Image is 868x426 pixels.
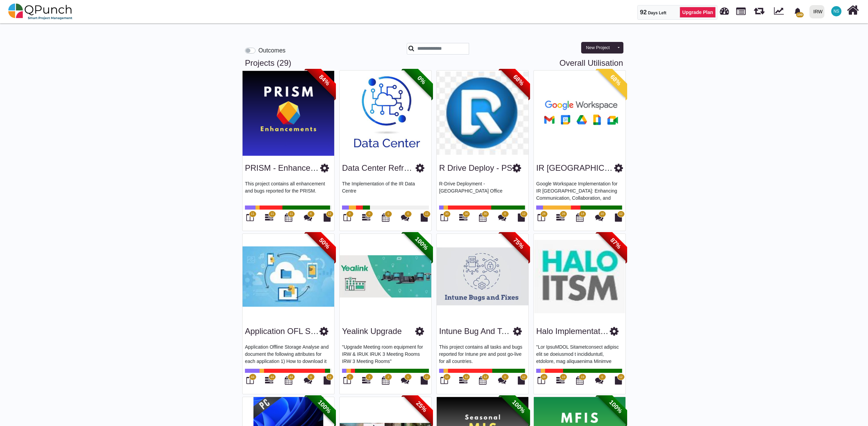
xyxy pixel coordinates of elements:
i: Punch Discussions [595,213,603,222]
span: 19 [562,375,565,380]
span: 19 [542,375,545,380]
h3: Yealink Upgrade [342,326,402,336]
span: Releases [754,3,764,15]
span: 2 [387,375,389,380]
p: This project contains all tasks and bugs reported for Intune pre and post go-live for all countries. [439,344,526,364]
span: NS [834,9,839,13]
i: Board [343,213,351,222]
a: 44 [265,379,273,384]
a: PRISM - Enhancements [245,163,332,172]
i: Punch Discussions [498,213,506,222]
a: IR [GEOGRAPHIC_DATA] Google WSI [536,163,678,172]
span: 44 [270,375,274,380]
p: R-Drive Deployment - [GEOGRAPHIC_DATA] Office [439,180,526,201]
i: Gantt [459,213,467,222]
a: NS [827,0,846,22]
span: 12 [328,375,331,380]
span: 0 [387,212,389,216]
i: Punch Discussions [304,376,312,384]
span: 30 [465,212,468,216]
i: Gantt [556,376,564,384]
span: 0 [407,212,409,216]
span: 0 [504,212,506,216]
span: 12 [328,212,331,216]
span: 68% [500,61,538,99]
span: 12 [522,212,525,216]
a: Halo Implementation [536,326,611,336]
a: Overall Utilisation [559,58,623,68]
i: Gantt [556,213,564,222]
p: Google Workspace Implementation for IR [GEOGRAPHIC_DATA]: Enhancing Communication, Collaboration,... [536,180,623,201]
p: This project contains all enhancement and bugs reported for the PRISM. [245,180,332,201]
span: 0 [504,375,506,380]
i: Board [538,213,545,222]
span: 1 [407,375,409,380]
span: 12 [522,375,525,380]
i: Punch Discussions [498,376,506,384]
span: 12 [425,212,428,216]
i: Gantt [459,376,467,384]
a: Upgrade Plan [680,7,716,18]
span: 75% [500,225,538,262]
i: Calendar [479,213,486,222]
button: New Project [581,42,615,54]
i: Document Library [421,376,428,384]
span: 11 [270,212,274,216]
i: Calendar [285,376,292,384]
span: Projects [736,4,746,15]
span: 30 [484,212,487,216]
span: 0 [369,212,370,216]
a: 11 [265,216,273,222]
i: Board [246,376,254,384]
span: Nadeem Sheikh [831,6,841,16]
i: Gantt [362,376,370,384]
span: 0 [310,375,312,380]
span: 0 [349,212,351,216]
span: 25% [403,387,440,425]
span: 14 [581,212,584,216]
i: Gantt [265,376,273,384]
span: 50% [306,225,343,262]
a: Application OFL STRG [245,326,328,336]
span: 84% [306,61,343,99]
span: 100 [796,12,803,17]
i: Document Library [518,376,525,384]
i: Document Library [324,376,331,384]
div: Dynamic Report [771,0,790,23]
i: Document Library [324,213,331,222]
p: "Lor IpsuMDOL Sitametconsect adipisc elit se doeiusmod t incididuntutl, etdolore, mag aliquaenima... [536,344,623,364]
img: qpunch-sp.fa6292f.png [8,1,73,22]
h3: R Drive Deploy - PS [439,163,512,173]
span: 12 [425,375,428,380]
span: 0 [601,375,603,380]
div: Notification [792,5,804,17]
span: 12 [619,375,622,380]
i: Calendar [382,213,389,222]
span: 12 [484,375,487,380]
i: Punch Discussions [401,376,409,384]
span: 12 [465,375,468,380]
i: Punch Discussions [401,213,409,222]
h3: Halo Implementation [536,326,610,336]
a: 19 [556,379,564,384]
span: 19 [581,375,584,380]
span: 68% [597,61,635,99]
i: Punch Discussions [595,376,603,384]
div: IRW [813,6,823,18]
span: 0% [403,61,440,99]
span: 26 [562,212,565,216]
a: Data Center Refresh [342,163,417,172]
span: 44 [251,375,254,380]
i: Board [538,376,545,384]
span: 11 [290,212,293,216]
span: 92 [640,9,647,16]
h3: Intune Bug and Tasks [439,326,513,336]
p: The Implementation of the IR Data Centre [342,180,429,201]
h3: IR Sudan Google WSI [536,163,614,173]
span: 26 [542,212,545,216]
a: Yealink Upgrade [342,326,402,336]
i: Document Library [518,213,525,222]
span: 2 [369,375,370,380]
span: 87% [597,225,635,262]
i: Document Library [421,213,428,222]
